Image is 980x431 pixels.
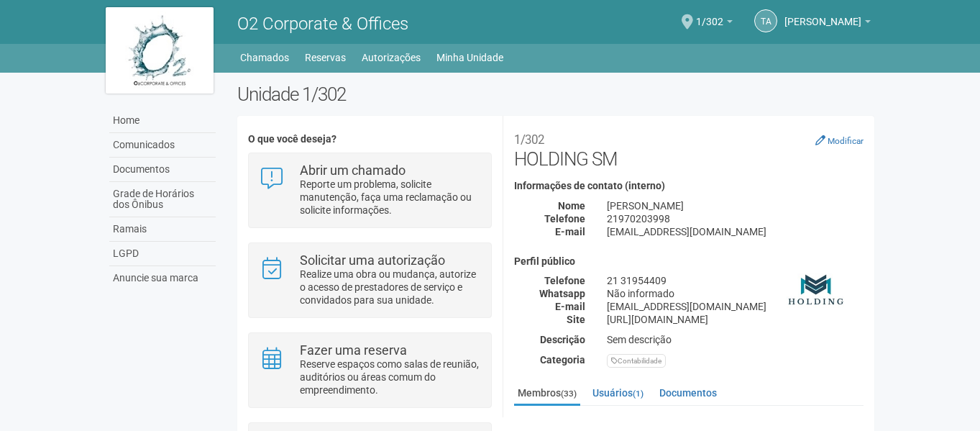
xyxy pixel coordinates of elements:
a: [PERSON_NAME] [784,18,871,30]
strong: Telefone [544,213,585,224]
a: Documentos [656,382,720,404]
strong: Whatsapp [539,288,585,299]
img: business.png [781,256,853,328]
small: 1/302 [514,132,544,147]
div: Não informado [596,287,874,300]
strong: E-mail [555,301,585,312]
div: [URL][DOMAIN_NAME] [596,313,874,326]
a: Anuncie sua marca [109,266,216,290]
strong: Site [567,314,585,325]
a: Reservas [305,47,346,68]
div: 21970203998 [596,212,874,225]
p: Realize uma obra ou mudança, autorize o acesso de prestadores de serviço e convidados para sua un... [300,268,480,307]
div: Sem descrição [596,333,874,346]
a: LGPD [109,242,216,266]
a: Fazer uma reserva Reserve espaços como salas de reunião, auditórios ou áreas comum do empreendime... [260,344,480,396]
a: Grade de Horários dos Ônibus [109,182,216,217]
h4: Perfil público [514,256,864,267]
a: Usuários(1) [589,382,647,404]
strong: Fazer uma reserva [300,342,407,358]
div: Contabilidade [607,354,666,368]
small: (1) [633,389,644,399]
small: (33) [561,389,577,399]
h2: Unidade 1/302 [237,83,875,105]
div: [PERSON_NAME] [596,199,874,212]
p: Reserve espaços como salas de reunião, auditórios ou áreas comum do empreendimento. [300,358,480,396]
a: Solicitar uma autorização Realize uma obra ou mudança, autorize o acesso de prestadores de serviç... [260,254,480,307]
strong: Descrição [540,334,585,345]
strong: Nome [558,200,585,212]
div: [EMAIL_ADDRESS][DOMAIN_NAME] [596,300,874,313]
small: Modificar [828,136,864,146]
a: Ramais [109,217,216,242]
a: Modificar [815,135,864,146]
p: Reporte um problema, solicite manutenção, faça uma reclamação ou solicite informações. [300,178,480,217]
img: logo.jpg [106,7,214,94]
span: 1/302 [696,2,723,27]
strong: E-mail [555,226,585,237]
a: Autorizações [362,47,421,68]
strong: Telefone [544,275,585,286]
h4: Informações de contato (interno) [514,181,864,191]
span: O2 Corporate & Offices [237,14,408,34]
a: Abrir um chamado Reporte um problema, solicite manutenção, faça uma reclamação ou solicite inform... [260,164,480,217]
strong: Membros [514,417,864,430]
h2: HOLDING SM [514,127,864,170]
a: Comunicados [109,133,216,158]
div: [EMAIL_ADDRESS][DOMAIN_NAME] [596,225,874,238]
a: Chamados [240,47,289,68]
a: Membros(33) [514,382,580,406]
div: 21 31954409 [596,274,874,287]
a: TA [754,9,777,32]
a: Minha Unidade [436,47,503,68]
a: 1/302 [696,18,733,30]
strong: Categoria [540,354,585,366]
strong: Solicitar uma autorização [300,253,445,268]
strong: Abrir um chamado [300,163,406,178]
a: Home [109,109,216,133]
span: Thamiris Abdala [784,2,861,27]
a: Documentos [109,158,216,182]
h4: O que você deseja? [248,134,492,145]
